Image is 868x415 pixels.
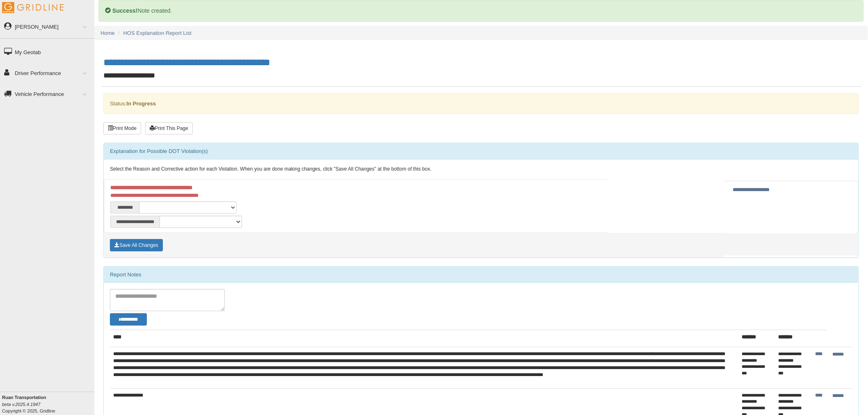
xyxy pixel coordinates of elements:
div: Report Notes [104,267,859,283]
button: Change Filter Options [110,313,147,326]
div: Copyright © 2025, Gridline [2,394,94,414]
b: Ruan Transportation [2,395,46,400]
a: HOS Explanation Report List [123,30,192,36]
button: Print This Page [145,122,193,135]
strong: In Progress [126,100,156,107]
div: Status: [103,93,859,114]
div: Select the Reason and Corrective action for each Violation. When you are done making changes, cli... [104,160,859,179]
i: beta v.2025.4.1947 [2,402,40,407]
div: Explanation for Possible DOT Violation(s) [104,143,859,160]
a: Home [101,30,115,36]
img: Gridline [2,2,64,13]
b: Success! [112,7,137,14]
button: Save [110,239,163,251]
button: Print Mode [103,122,141,135]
